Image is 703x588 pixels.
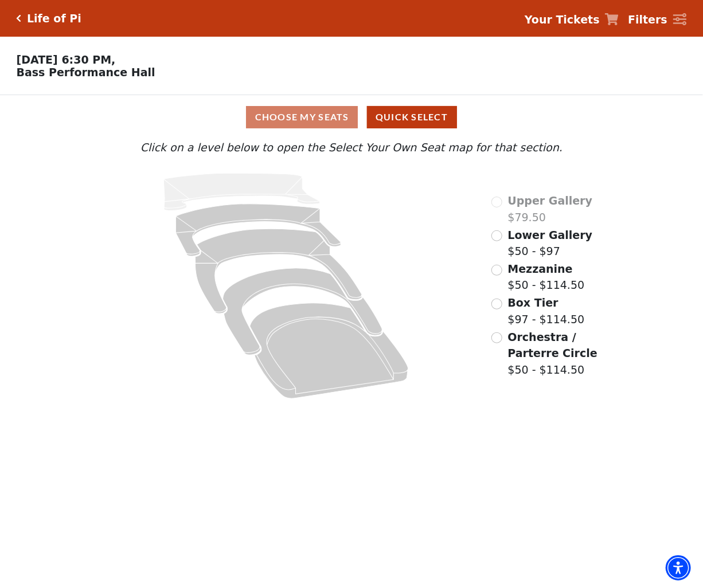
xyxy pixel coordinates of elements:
input: Mezzanine$50 - $114.50 [491,265,502,276]
h5: Life of Pi [27,12,81,25]
a: Your Tickets [525,11,619,28]
div: Accessibility Menu [666,555,691,581]
p: Click on a level below to open the Select Your Own Seat map for that section. [96,139,607,156]
a: Filters [628,11,686,28]
label: $50 - $97 [508,227,593,260]
span: Mezzanine [508,262,573,275]
span: Orchestra / Parterre Circle [508,331,597,360]
path: Upper Gallery - Seats Available: 0 [163,173,320,210]
strong: Your Tickets [525,13,600,26]
label: $97 - $114.50 [508,295,585,327]
span: Lower Gallery [508,229,593,241]
span: Box Tier [508,296,559,309]
a: Click here to go back to filters [17,14,22,22]
path: Orchestra / Parterre Circle - Seats Available: 22 [249,303,408,399]
label: $50 - $114.50 [508,261,585,293]
span: Upper Gallery [508,194,593,207]
input: Orchestra / Parterre Circle$50 - $114.50 [491,332,502,343]
input: Lower Gallery$50 - $97 [491,230,502,241]
label: $79.50 [508,193,593,225]
input: Box Tier$97 - $114.50 [491,299,502,309]
button: Quick Select [367,106,457,128]
label: $50 - $114.50 [508,329,607,378]
strong: Filters [628,13,667,26]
